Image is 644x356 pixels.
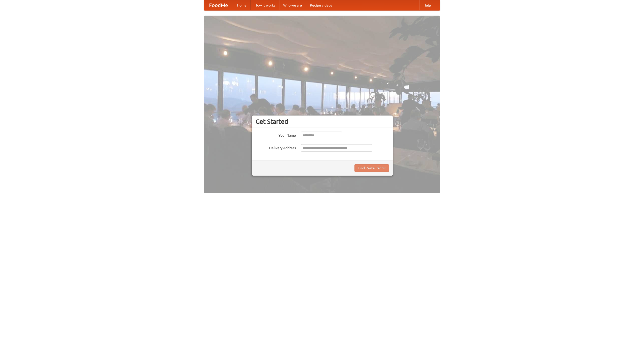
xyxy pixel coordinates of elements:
a: How it works [251,0,279,10]
a: Home [233,0,251,10]
label: Your Name [256,132,296,138]
a: Help [419,0,435,10]
label: Delivery Address [256,144,296,150]
a: Who we are [279,0,306,10]
button: Find Restaurants! [354,164,389,172]
h3: Get Started [256,118,389,125]
a: FoodMe [204,0,233,10]
a: Recipe videos [306,0,336,10]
